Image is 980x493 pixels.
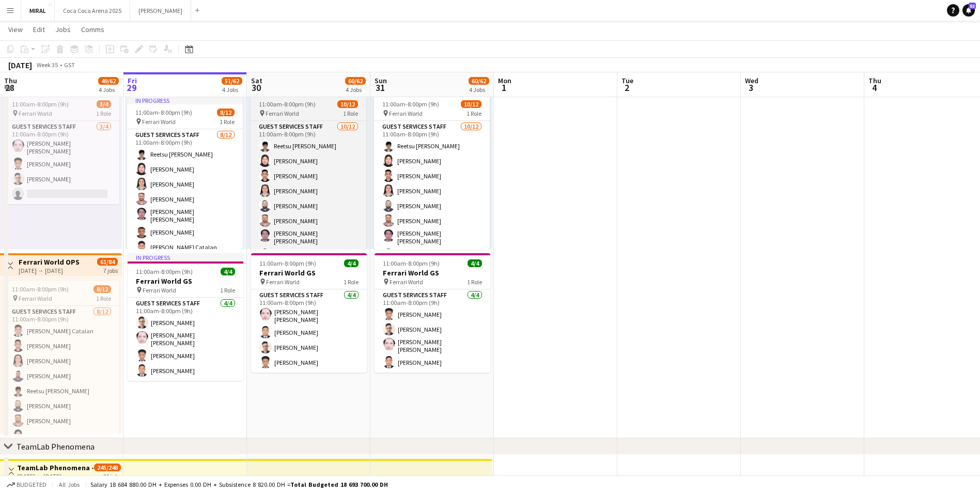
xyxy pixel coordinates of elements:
[94,285,111,293] span: 8/12
[346,86,365,94] div: 4 Jobs
[390,278,423,286] span: Ferrari World
[266,110,299,117] span: Ferrari World
[266,278,300,286] span: Ferrari World
[466,110,481,117] span: 1 Role
[96,295,111,302] span: 1 Role
[4,76,17,85] span: Thu
[97,258,118,266] span: 61/84
[217,109,235,116] span: 8/12
[4,23,27,36] a: View
[743,82,758,94] span: 3
[467,278,482,286] span: 1 Role
[375,289,490,373] app-card-role: Guest Services Staff4/411:00am-8:00pm (9h)[PERSON_NAME][PERSON_NAME][PERSON_NAME] [PERSON_NAME][P...
[251,96,366,249] app-job-card: 11:00am-8:00pm (9h)10/12 Ferrari World1 RoleGuest Services Staff10/1211:00am-8:00pm (9h)Reetsu [P...
[373,82,387,94] span: 31
[383,259,440,267] span: 11:00am-8:00pm (9h)
[374,96,490,249] app-job-card: 11:00am-8:00pm (9h)10/12 Ferrari World1 RoleGuest Services Staff10/1211:00am-8:00pm (9h)Reetsu [P...
[343,110,358,117] span: 1 Role
[127,129,243,332] app-card-role: Guest Services Staff8/1211:00am-8:00pm (9h)Reetsu [PERSON_NAME][PERSON_NAME][PERSON_NAME][PERSON_...
[259,259,316,267] span: 11:00am-8:00pm (9h)
[126,82,137,94] span: 29
[4,121,119,204] app-card-role: Guest Services Staff3/411:00am-8:00pm (9h)[PERSON_NAME] [PERSON_NAME][PERSON_NAME][PERSON_NAME]
[103,266,118,274] div: 7 jobs
[375,76,387,85] span: Sun
[220,286,235,294] span: 1 Role
[620,82,633,94] span: 2
[57,481,82,488] span: All jobs
[94,464,121,471] span: 245/248
[128,253,243,261] div: In progress
[345,77,366,85] span: 60/62
[19,295,52,302] span: Ferrari World
[51,23,75,36] a: Jobs
[220,118,235,126] span: 1 Role
[375,268,490,278] h3: Ferrari World GS
[128,76,137,85] span: Fri
[4,96,119,204] div: 11:00am-8:00pm (9h)3/4 Ferrari World1 RoleGuest Services Staff3/411:00am-8:00pm (9h)[PERSON_NAME]...
[969,3,976,9] span: 53
[496,82,511,94] span: 1
[222,86,242,94] div: 4 Jobs
[259,100,316,108] span: 11:00am-8:00pm (9h)
[142,118,176,126] span: Ferrari World
[19,267,80,274] div: [DATE] → [DATE]
[621,76,633,85] span: Tue
[251,121,366,324] app-card-role: Guest Services Staff10/1211:00am-8:00pm (9h)Reetsu [PERSON_NAME][PERSON_NAME][PERSON_NAME][PERSON...
[128,253,243,381] app-job-card: In progress11:00am-8:00pm (9h)4/4Ferrari World GS Ferrari World1 RoleGuest Services Staff4/411:00...
[290,481,388,488] span: Total Budgeted 18 693 700.00 DH
[19,257,80,267] h3: Ferrari World OPS
[135,109,192,116] span: 11:00am-8:00pm (9h)
[99,86,118,94] div: 4 Jobs
[251,268,367,278] h3: Ferrari World GS
[469,77,489,85] span: 60/62
[469,86,489,94] div: 4 Jobs
[17,441,95,452] div: TeamLab Phenomena
[382,100,439,108] span: 11:00am-8:00pm (9h)
[55,1,130,21] button: Coca Coca Arena 2025
[344,259,359,267] span: 4/4
[468,259,482,267] span: 4/4
[374,121,490,324] app-card-role: Guest Services Staff10/1211:00am-8:00pm (9h)Reetsu [PERSON_NAME][PERSON_NAME][PERSON_NAME][PERSON...
[143,286,176,294] span: Ferrari World
[55,25,71,34] span: Jobs
[461,100,481,108] span: 10/12
[745,76,758,85] span: Wed
[251,253,367,373] app-job-card: 11:00am-8:00pm (9h)4/4Ferrari World GS Ferrari World1 RoleGuest Services Staff4/411:00am-8:00pm (...
[33,25,45,34] span: Edit
[867,82,881,94] span: 4
[21,1,55,21] button: MIRAL
[12,100,69,108] span: 11:00am-8:00pm (9h)
[98,77,119,85] span: 49/62
[250,82,262,94] span: 30
[251,289,367,373] app-card-role: Guest Services Staff4/411:00am-8:00pm (9h)[PERSON_NAME] [PERSON_NAME][PERSON_NAME][PERSON_NAME][P...
[221,268,235,275] span: 4/4
[17,472,94,480] div: [DATE] → [DATE]
[103,471,121,480] div: 31 jobs
[130,1,191,21] button: [PERSON_NAME]
[337,100,358,108] span: 10/12
[222,77,242,85] span: 51/62
[29,23,49,36] a: Edit
[4,281,119,434] app-job-card: 11:00am-8:00pm (9h)8/12 Ferrari World1 RoleGuest Services Staff8/1211:00am-8:00pm (9h)[PERSON_NAM...
[344,278,359,286] span: 1 Role
[962,4,975,17] a: 53
[34,61,60,69] span: Week 35
[8,60,32,70] div: [DATE]
[127,96,243,249] app-job-card: In progress11:00am-8:00pm (9h)8/12 Ferrari World1 RoleGuest Services Staff8/1211:00am-8:00pm (9h)...
[17,463,94,472] h3: TeamLab Phenomena - Relievers
[17,481,46,488] span: Budgeted
[868,76,881,85] span: Thu
[77,23,108,36] a: Comms
[90,481,388,488] div: Salary 18 684 880.00 DH + Expenses 0.00 DH + Subsistence 8 820.00 DH =
[5,479,48,490] button: Budgeted
[375,253,490,373] app-job-card: 11:00am-8:00pm (9h)4/4Ferrari World GS Ferrari World1 RoleGuest Services Staff4/411:00am-8:00pm (...
[8,25,23,34] span: View
[128,276,243,286] h3: Ferrari World GS
[136,268,193,275] span: 11:00am-8:00pm (9h)
[389,110,423,117] span: Ferrari World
